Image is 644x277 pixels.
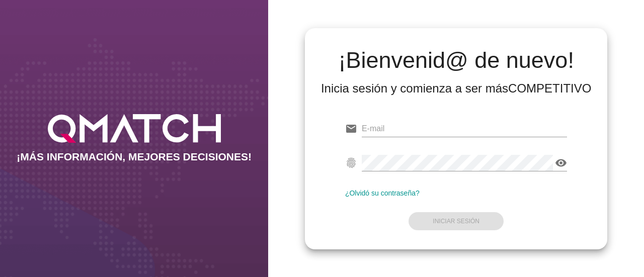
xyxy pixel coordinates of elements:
[321,80,592,97] div: Inicia sesión y comienza a ser más
[321,48,592,72] h2: ¡Bienvenid@ de nuevo!
[555,157,567,169] i: visibility
[345,123,357,135] i: email
[345,189,420,197] a: ¿Olvidó su contraseña?
[508,81,591,95] strong: COMPETITIVO
[345,157,357,169] i: fingerprint
[362,121,568,137] input: E-mail
[17,151,252,163] h2: ¡MÁS INFORMACIÓN, MEJORES DECISIONES!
